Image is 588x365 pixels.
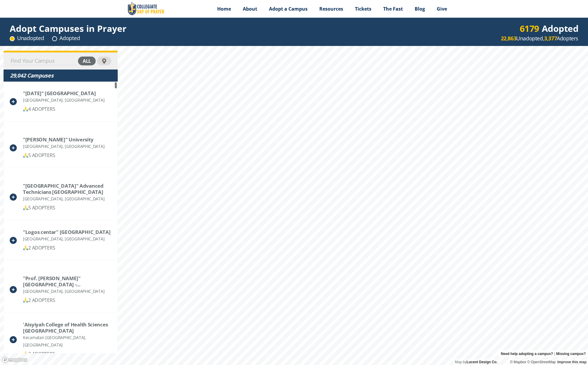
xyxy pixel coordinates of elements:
[527,360,556,364] a: OpenStreetMap
[23,152,104,159] div: 5 ADOPTERS
[377,1,409,16] a: The Fast
[23,205,28,210] img: 🙏
[23,244,110,252] div: 2 ADOPTERS
[453,359,500,365] div: Map by
[23,288,111,295] div: [GEOGRAPHIC_DATA], [GEOGRAPHIC_DATA]
[466,360,497,364] a: Lucent Design Co.
[415,6,425,12] span: Blog
[23,204,111,212] div: 5 ADOPTERS
[431,1,453,16] a: Give
[544,35,557,42] strong: 3,377
[23,195,111,202] div: [GEOGRAPHIC_DATA], [GEOGRAPHIC_DATA]
[23,183,111,195] div: "La Grace University" Advanced Technicians School of Benin
[23,298,28,303] img: 🙏
[313,1,349,16] a: Resources
[383,6,403,12] span: The Fast
[10,34,44,42] div: Unadopted
[355,6,371,12] span: Tickets
[269,6,308,12] span: Adopt a Campus
[243,6,257,12] span: About
[499,350,588,357] div: |
[2,356,28,363] a: Mapbox logo
[520,25,539,32] div: 6179
[23,297,111,304] div: 2 ADOPTERS
[556,350,586,357] a: Missing campus?
[237,1,263,16] a: About
[23,334,112,349] div: Kecamatan [GEOGRAPHIC_DATA], [GEOGRAPHIC_DATA]
[23,90,104,96] div: "December 1, 1918" University of Alba Iulia
[78,57,96,65] div: all
[23,351,28,356] img: 🙏
[23,275,111,288] div: "Prof. Dr. Paraskev Stoyanov" Medical University - Varna
[10,25,127,32] div: Adopt Campuses in Prayer
[23,96,104,104] div: [GEOGRAPHIC_DATA], [GEOGRAPHIC_DATA]
[501,35,578,42] div: Unadopted, Adopters
[23,143,104,150] div: [GEOGRAPHIC_DATA], [GEOGRAPHIC_DATA]
[23,245,28,250] img: 🙏
[23,229,110,235] div: "Logos centar" College Mostar
[23,136,104,143] div: "Gabriele d'Annunzio" University
[23,105,104,113] div: 4 ADOPTERS
[319,6,343,12] span: Resources
[52,34,80,42] div: Adopted
[437,6,447,12] span: Give
[23,153,28,158] img: 🙏
[409,1,431,16] a: Blog
[23,350,112,358] div: 3 ADOPTERS
[501,350,553,357] a: Need help adopting a campus?
[349,1,377,16] a: Tickets
[501,35,516,42] strong: 22,863
[557,360,587,364] a: Improve this map
[211,1,237,16] a: Home
[10,72,111,79] div: 29,042 Campuses
[510,360,526,364] a: Mapbox
[23,321,111,334] div: 'Aisyiyah College of Health Sciences Bandung
[10,57,77,65] input: Find Your Campus
[520,25,579,32] div: Adopted
[23,107,28,111] img: 🙏
[263,1,313,16] a: Adopt a Campus
[23,235,110,242] div: [GEOGRAPHIC_DATA], [GEOGRAPHIC_DATA]
[217,6,231,12] span: Home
